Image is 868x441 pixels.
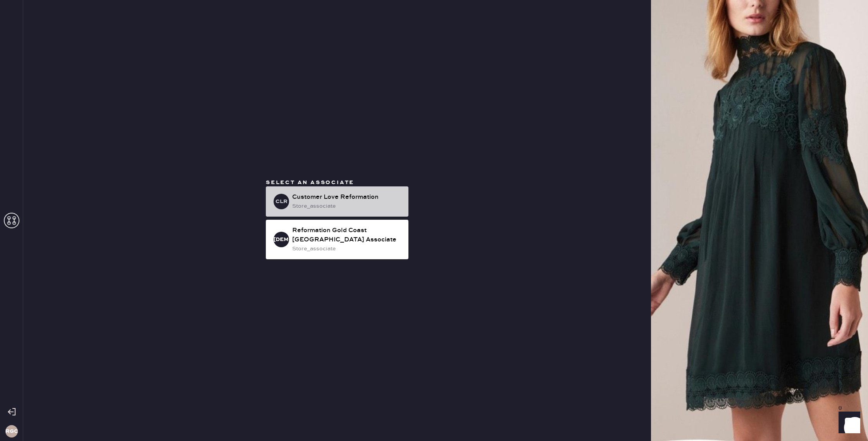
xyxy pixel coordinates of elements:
[292,193,402,202] div: Customer Love Reformation
[292,226,402,245] div: Reformation Gold Coast [GEOGRAPHIC_DATA] Associate
[292,202,402,210] div: store_associate
[266,179,354,186] span: Select an associate
[292,245,402,253] div: store_associate
[276,199,288,204] h3: CLR
[5,429,18,434] h3: RGCC
[274,237,289,242] h3: [DEMOGRAPHIC_DATA]
[831,406,865,439] iframe: Front Chat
